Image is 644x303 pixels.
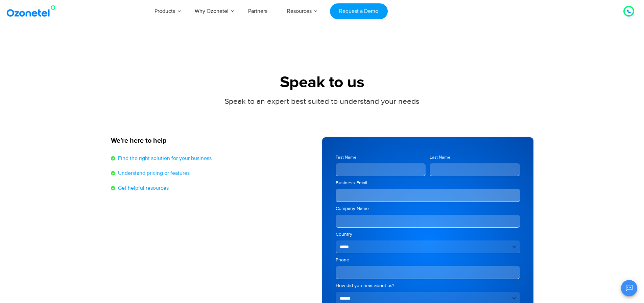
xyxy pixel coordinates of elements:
button: Open chat [621,280,637,296]
span: Understand pricing or features [116,169,190,177]
label: How did you hear about us? [336,282,520,289]
label: Phone [336,257,520,263]
label: Last Name [430,154,520,161]
span: Speak to an expert best suited to understand your needs [224,97,420,106]
span: Find the right solution for your business [116,154,212,162]
h5: We’re here to help [111,137,315,144]
label: Country [336,231,520,238]
label: Business Email [336,180,520,186]
a: Request a Demo [330,3,388,19]
span: Get helpful resources [116,184,169,192]
h1: Speak to us [111,73,533,92]
label: First Name [336,154,426,161]
label: Company Name [336,205,520,212]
